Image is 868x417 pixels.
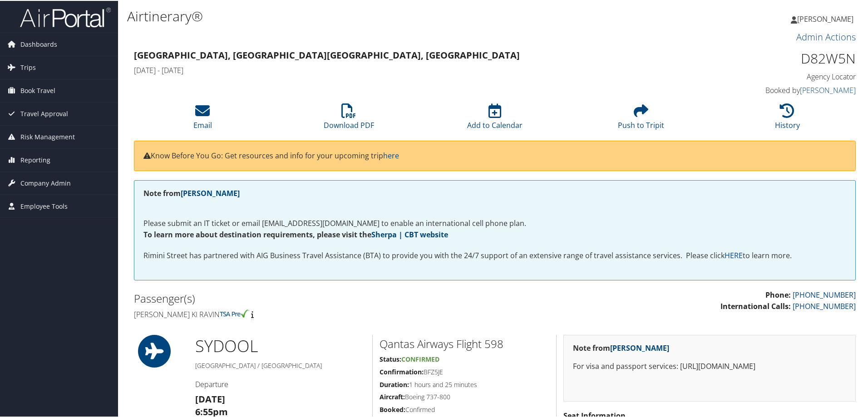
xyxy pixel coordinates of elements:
h2: Passenger(s) [134,290,488,305]
h5: BFZ5JE [380,367,549,376]
h1: Airtinerary® [127,6,617,25]
strong: Note from [573,342,669,352]
p: Know Before You Go: Get resources and info for your upcoming trip [143,149,846,161]
a: [PERSON_NAME] [181,187,240,197]
strong: [GEOGRAPHIC_DATA], [GEOGRAPHIC_DATA] [GEOGRAPHIC_DATA], [GEOGRAPHIC_DATA] [134,48,520,60]
strong: [DATE] [195,392,225,404]
h1: SYD OOL [195,334,365,357]
a: Admin Actions [796,30,856,42]
strong: Phone: [765,289,791,299]
a: [PHONE_NUMBER] [793,289,856,299]
a: Push to Tripit [618,108,664,129]
p: For visa and passport services: [URL][DOMAIN_NAME] [573,360,846,372]
a: [PERSON_NAME] [800,84,856,94]
h4: Departure [195,378,365,388]
h4: Booked by [686,84,856,94]
h5: 1 hours and 25 minutes [380,379,549,388]
strong: Booked: [380,404,405,413]
span: Confirmed [401,354,439,363]
h1: D82W5N [686,48,856,67]
a: Add to Calendar [467,108,523,129]
a: HERE [725,250,743,260]
a: [PHONE_NUMBER] [793,300,856,310]
strong: Aircraft: [380,392,405,400]
a: Download PDF [324,108,374,129]
span: Dashboards [20,32,57,55]
h5: [GEOGRAPHIC_DATA] / [GEOGRAPHIC_DATA] [195,360,365,369]
p: Rimini Street has partnered with AIG Business Travel Assistance (BTA) to provide you with the 24/... [143,249,846,261]
img: tsa-precheck.png [220,309,249,317]
a: [PERSON_NAME] [610,342,669,352]
h2: Qantas Airways Flight 598 [380,335,549,351]
h4: Agency Locator [686,71,856,81]
strong: Confirmation: [380,367,424,375]
span: [PERSON_NAME] [797,13,853,23]
a: [PERSON_NAME] [791,5,863,32]
h5: Boeing 737-800 [380,392,549,401]
strong: International Calls: [720,300,791,310]
strong: Status: [380,354,401,363]
strong: 6:55pm [195,405,228,417]
span: Trips [20,55,36,78]
h5: Confirmed [380,404,549,413]
img: airportal-logo.png [20,6,111,27]
span: Risk Management [20,125,75,147]
strong: Duration: [380,379,409,388]
strong: To learn more about destination requirements, please visit the [143,229,448,239]
a: here [383,150,399,160]
h4: [PERSON_NAME] ki Ravin [134,309,488,319]
span: Employee Tools [20,194,68,217]
span: Travel Approval [20,102,68,124]
span: Company Admin [20,171,71,194]
h4: [DATE] - [DATE] [134,64,672,74]
span: Reporting [20,148,50,171]
span: Book Travel [20,78,55,101]
a: History [775,108,800,129]
p: Please submit an IT ticket or email [EMAIL_ADDRESS][DOMAIN_NAME] to enable an international cell ... [143,205,846,240]
a: Email [193,108,212,129]
a: Sherpa | CBT website [371,229,448,239]
strong: Note from [143,187,240,197]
